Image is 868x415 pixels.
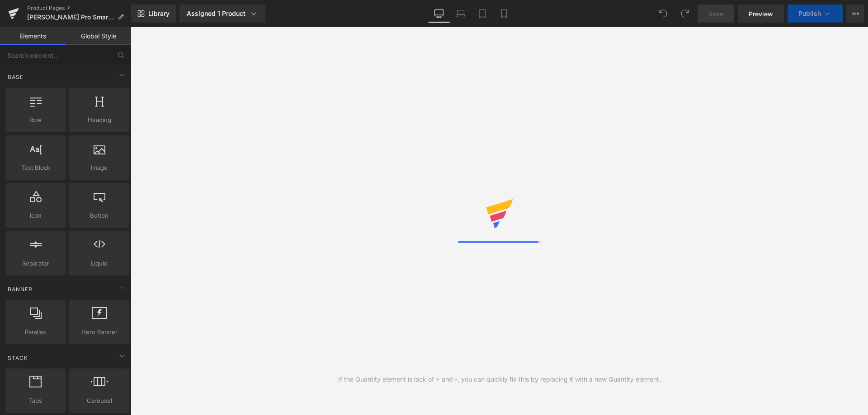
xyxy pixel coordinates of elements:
a: Mobile [493,5,515,23]
span: Tabs [8,396,63,406]
div: Assigned 1 Product [187,9,258,18]
span: Save [708,9,723,19]
a: Desktop [428,5,450,23]
a: New Library [131,5,176,23]
button: More [846,5,864,23]
span: Banner [7,285,33,294]
a: Global Style [66,27,131,45]
span: Text Block [8,163,63,173]
span: Stack [7,354,29,362]
div: If the Quantity element is lack of + and -, you can quickly fix this by replacing it with a new Q... [338,374,661,384]
span: Publish [798,10,821,17]
span: Icon [8,211,63,220]
span: Hero Banner [72,327,127,337]
a: Product Pages [27,5,131,12]
a: Laptop [450,5,472,23]
span: [PERSON_NAME] Pro Smart Sound Machine [27,14,114,21]
span: Row [8,115,63,125]
span: Button [72,211,127,220]
span: Preview [749,9,773,19]
span: Image [72,163,127,173]
span: Separator [8,259,63,268]
span: Liquid [72,259,127,268]
button: Undo [654,5,672,23]
span: Carousel [72,396,127,406]
span: Library [148,9,170,18]
button: Publish [788,5,843,23]
button: Redo [676,5,694,23]
span: Heading [72,115,127,125]
a: Tablet [472,5,493,23]
span: Base [7,73,24,81]
a: Preview [738,5,784,23]
span: Parallax [8,327,63,337]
